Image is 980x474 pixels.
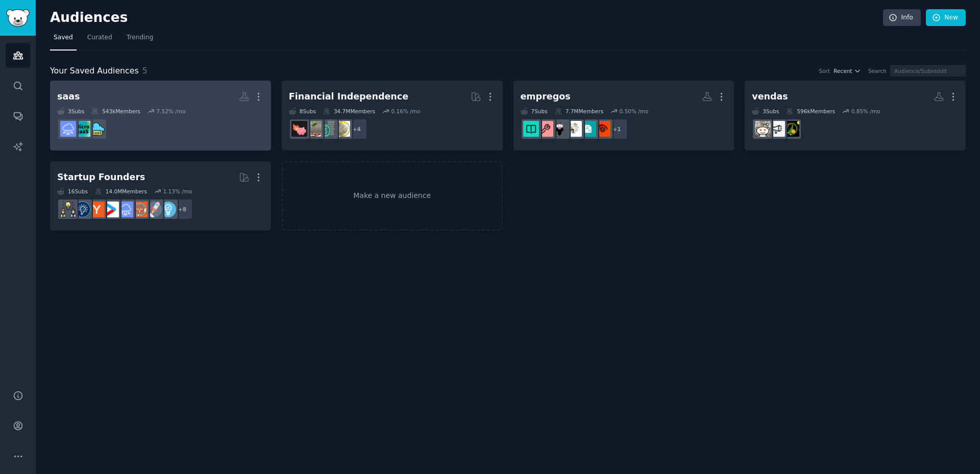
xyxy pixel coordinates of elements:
[745,81,966,151] a: vendas3Subs596kMembers0.85% /moempreendedorismoVendasBRinvestimentos
[160,202,176,217] img: Entrepreneur
[289,108,316,115] div: 8 Sub s
[127,33,153,42] span: Trending
[57,188,88,195] div: 16 Sub s
[60,202,76,217] img: growmybusiness
[834,67,861,74] button: Recent
[752,90,788,103] div: vendas
[142,66,148,76] span: 5
[123,30,157,51] a: Trending
[890,65,966,77] input: Audience/Subreddit
[346,118,367,140] div: + 4
[91,108,140,115] div: 543k Members
[755,121,771,137] img: investimentos
[769,121,785,137] img: VendasBR
[306,121,322,137] img: Fire
[819,67,830,74] div: Sort
[620,108,649,115] div: 0.50 % /mo
[87,33,112,42] span: Curated
[6,9,30,27] img: GummySearch logo
[391,108,421,115] div: 0.16 % /mo
[752,108,779,115] div: 3 Sub s
[84,30,116,51] a: Curated
[521,90,571,103] div: empregos
[537,121,553,137] img: conselhodecarreira
[323,108,375,115] div: 34.7M Members
[783,121,799,137] img: empreendedorismo
[57,108,84,115] div: 3 Sub s
[580,121,596,137] img: jobs
[50,30,77,51] a: Saved
[171,198,193,220] div: + 8
[57,90,80,103] div: saas
[282,81,503,151] a: Financial Independence8Subs34.7MMembers0.16% /mo+4UKPersonalFinanceFinancialPlanningFirefatFIRE
[60,121,76,137] img: SaaS
[50,10,883,26] h2: Audiences
[89,121,105,137] img: micro_saas
[595,121,610,137] img: SideJobs
[89,202,105,217] img: ycombinator
[146,202,162,217] img: startups
[75,202,90,217] img: Entrepreneurship
[334,121,350,137] img: UKPersonalFinance
[606,118,628,140] div: + 1
[282,161,503,231] a: Make a new audience
[132,202,148,217] img: EntrepreneurRideAlong
[57,171,145,184] div: Startup Founders
[117,202,133,217] img: SaaS
[883,9,921,27] a: Info
[50,65,139,78] span: Your Saved Audiences
[320,121,336,137] img: FinancialPlanning
[555,108,603,115] div: 7.7M Members
[289,90,408,103] div: Financial Independence
[291,121,307,137] img: fatFIRE
[834,67,852,74] span: Recent
[566,121,582,137] img: RemoteJobs
[513,81,734,151] a: empregos7Subs7.7MMembers0.50% /mo+1SideJobsjobsRemoteJobscareerguidanceconselhodecarreiraEmpregos...
[50,161,271,231] a: Startup Founders16Subs14.0MMembers1.13% /mo+8EntrepreneurstartupsEntrepreneurRideAlongSaaSstartup...
[552,121,568,137] img: careerguidance
[786,108,835,115] div: 596k Members
[851,108,880,115] div: 0.85 % /mo
[156,108,185,115] div: 7.52 % /mo
[163,188,192,195] div: 1.13 % /mo
[103,202,119,217] img: startup
[521,108,548,115] div: 7 Sub s
[50,81,271,151] a: saas3Subs543kMembers7.52% /momicro_saasmicrosaasSaaS
[75,121,90,137] img: microsaas
[926,9,966,27] a: New
[54,33,73,42] span: Saved
[95,188,147,195] div: 14.0M Members
[868,67,887,74] div: Search
[523,121,539,137] img: EmpregosPortugal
